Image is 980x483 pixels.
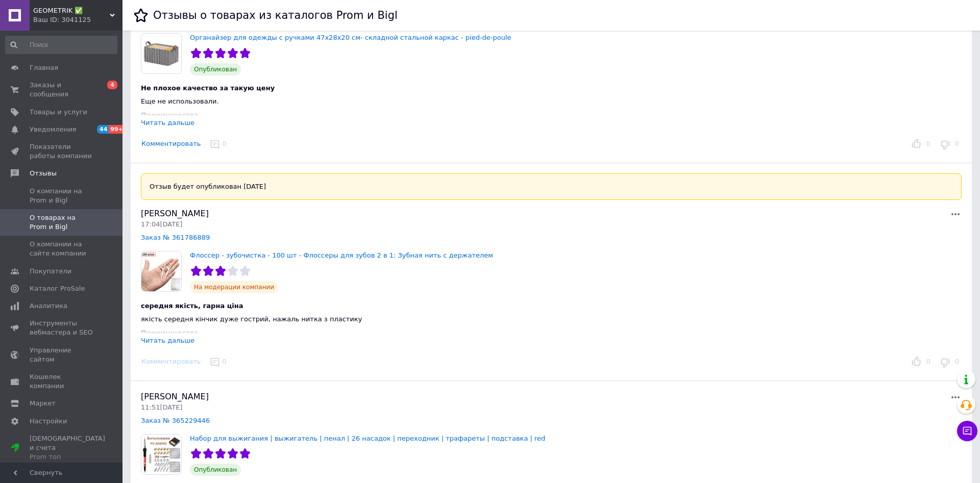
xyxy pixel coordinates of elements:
[141,315,362,323] span: якість середня кінчик дуже гострий, нажаль нитка з пластику
[30,417,67,426] span: Настройки
[190,464,241,476] span: Опубликован
[190,251,493,259] a: Флоссер - зубочистка - 100 шт - Флоссеры для зубов 2 в 1: Зубная нить с держателем
[107,81,117,89] span: 4
[33,15,122,24] div: Ваш ID: 3041125
[141,84,275,92] span: Не плохое качество за такую цену
[141,329,199,337] span: Преимущества
[30,399,56,408] span: Маркет
[190,63,241,75] span: Опубликован
[153,9,398,21] h1: Отзывы о товарах из каталогов Prom и Bigl
[190,281,278,293] span: На модерации компании
[141,435,181,474] img: Набор для выжигания | выжигатель | пенал | 26 насадок | переходник | трафареты | подставка | red
[141,417,210,424] a: Заказ № 365229446
[30,346,94,364] span: Управление сайтом
[33,6,110,15] span: GEOMETRIK ✅
[141,302,243,310] span: середня якість, гарна ціна
[957,421,977,441] button: Чат с покупателем
[30,452,105,462] div: Prom топ
[30,142,94,161] span: Показатели работы компании
[30,108,87,117] span: Товары и услуги
[109,125,126,134] span: 99+
[141,173,962,200] div: Отзыв будет опубликован [DATE]
[141,209,209,218] span: [PERSON_NAME]
[141,119,194,126] div: Читать дальше
[141,34,181,73] img: Органайзер для одежды с ручками 47х28х20 см- складной стальной каркас - pied-de-poule
[30,81,94,99] span: Заказы и сообщения
[97,125,109,134] span: 44
[141,392,209,401] span: [PERSON_NAME]
[30,267,71,276] span: Покупатели
[30,301,67,311] span: Аналитика
[141,337,194,344] div: Читать дальше
[30,187,94,205] span: О компании на Prom и Bigl
[30,125,76,134] span: Уведомления
[30,169,57,178] span: Отзывы
[141,234,210,241] a: Заказ № 361786889
[30,319,94,337] span: Инструменты вебмастера и SEO
[30,240,94,258] span: О компании на сайте компании
[5,36,117,54] input: Поиск
[30,63,58,72] span: Главная
[30,434,105,462] span: [DEMOGRAPHIC_DATA] и счета
[190,34,511,41] a: Органайзер для одежды с ручками 47х28х20 см- складной стальной каркас - pied-de-poule
[141,111,199,119] span: Преимущества
[30,213,94,232] span: О товарах на Prom и Bigl
[141,220,182,228] span: 17:04[DATE]
[141,403,182,411] span: 11:51[DATE]
[190,435,545,442] a: Набор для выжигания | выжигатель | пенал | 26 насадок | переходник | трафареты | подставка | red
[141,251,181,291] img: Флоссер - зубочистка - 100 шт - Флоссеры для зубов 2 в 1: Зубная нить с держателем
[30,284,85,293] span: Каталог ProSale
[30,372,94,391] span: Кошелек компании
[141,139,201,149] button: Комментировать
[141,97,219,105] span: Еще не использовали.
